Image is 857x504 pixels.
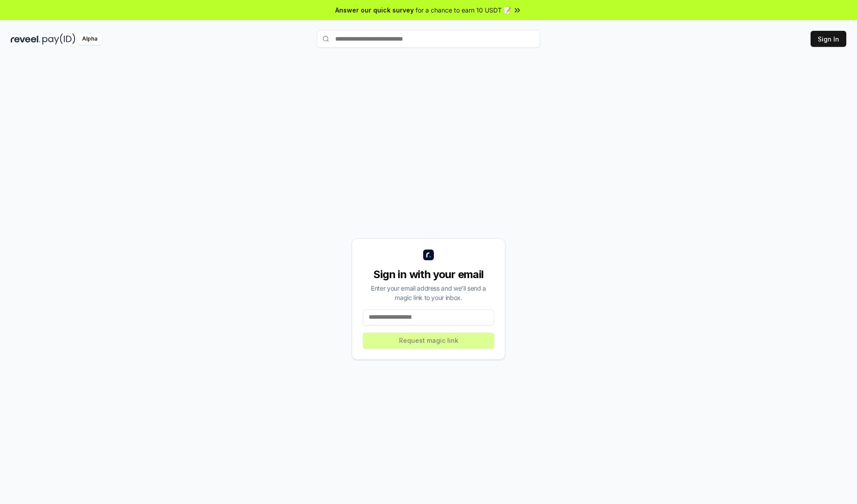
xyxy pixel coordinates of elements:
div: Sign in with your email [363,267,494,282]
span: Answer our quick survey [335,5,414,15]
img: reveel_dark [11,33,41,45]
img: pay_id [42,33,75,45]
div: Enter your email address and we’ll send a magic link to your inbox. [363,283,494,302]
button: Sign In [811,31,846,47]
img: logo_small [423,250,434,260]
div: Alpha [77,33,102,45]
span: for a chance to earn 10 USDT 📝 [416,5,511,15]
